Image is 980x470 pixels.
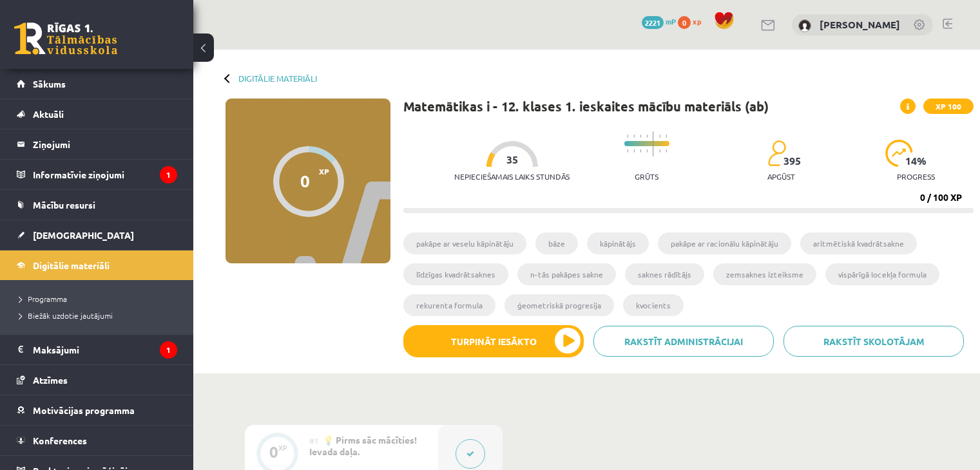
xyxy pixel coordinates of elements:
[678,16,691,29] span: 0
[33,229,134,241] span: [DEMOGRAPHIC_DATA]
[646,135,648,138] img: icon-short-line-57e1e144782c952c97e751825c79c345078a6d821885a25fce030b3d8c18986b.svg
[19,310,113,321] span: Biežāk uzdotie jautājumi
[642,16,664,29] span: 2221
[504,294,614,316] li: ģeometriskā progresija
[238,73,317,83] a: Digitālie materiāli
[633,135,635,138] img: icon-short-line-57e1e144782c952c97e751825c79c345078a6d821885a25fce030b3d8c18986b.svg
[403,263,508,285] li: līdzīgas kvadrātsaknes
[783,326,964,357] a: Rakstīt skolotājam
[517,263,616,285] li: n-tās pakāpes sakne
[635,172,658,181] p: Grūts
[627,149,628,153] img: icon-short-line-57e1e144782c952c97e751825c79c345078a6d821885a25fce030b3d8c18986b.svg
[640,149,641,153] img: icon-short-line-57e1e144782c952c97e751825c79c345078a6d821885a25fce030b3d8c18986b.svg
[33,374,68,386] span: Atzīmes
[633,149,635,153] img: icon-short-line-57e1e144782c952c97e751825c79c345078a6d821885a25fce030b3d8c18986b.svg
[403,99,769,114] h1: Matemātikas i - 12. klases 1. ieskaites mācību materiāls (ab)
[767,140,786,167] img: students-c634bb4e5e11cddfef0936a35e636f08e4e9abd3cc4e673bd6f9a4125e45ecb1.svg
[693,16,701,26] span: xp
[17,99,177,129] a: Aktuāli
[17,365,177,395] a: Atzīmes
[642,16,676,26] a: 2221 mP
[33,160,177,189] legend: Informatīvie ziņojumi
[33,129,177,159] legend: Ziņojumi
[659,149,660,153] img: icon-short-line-57e1e144782c952c97e751825c79c345078a6d821885a25fce030b3d8c18986b.svg
[33,199,95,211] span: Mācību resursi
[278,444,287,451] div: XP
[33,259,110,271] span: Digitālie materiāli
[403,294,495,316] li: rekurenta formula
[666,16,676,26] span: mP
[33,435,87,446] span: Konferences
[19,310,180,321] a: Biežāk uzdotie jautājumi
[17,395,177,425] a: Motivācijas programma
[17,190,177,220] a: Mācību resursi
[783,155,801,167] span: 395
[17,129,177,159] a: Ziņojumi
[666,135,667,138] img: icon-short-line-57e1e144782c952c97e751825c79c345078a6d821885a25fce030b3d8c18986b.svg
[300,171,310,191] div: 0
[885,140,913,167] img: icon-progress-161ccf0a02000e728c5f80fcf4c31c7af3da0e1684b2b1d7c360e028c24a22f1.svg
[658,232,791,254] li: pakāpe ar racionālu kāpinātāju
[535,232,578,254] li: bāze
[33,108,64,120] span: Aktuāli
[17,160,177,189] a: Informatīvie ziņojumi1
[820,18,900,31] a: [PERSON_NAME]
[454,172,570,181] p: Nepieciešamais laiks stundās
[666,149,667,153] img: icon-short-line-57e1e144782c952c97e751825c79c345078a6d821885a25fce030b3d8c18986b.svg
[17,220,177,250] a: [DEMOGRAPHIC_DATA]
[646,149,648,153] img: icon-short-line-57e1e144782c952c97e751825c79c345078a6d821885a25fce030b3d8c18986b.svg
[627,135,628,138] img: icon-short-line-57e1e144782c952c97e751825c79c345078a6d821885a25fce030b3d8c18986b.svg
[19,294,67,304] span: Programma
[309,434,417,457] span: 💡 Pirms sāc mācīties! Ievada daļa.
[17,250,177,280] a: Digitālie materiāli
[160,166,177,183] i: 1
[767,172,795,181] p: apgūst
[825,263,939,285] li: vispārīgā locekļa formula
[678,16,707,26] a: 0 xp
[506,154,518,165] span: 35
[897,172,935,181] p: progress
[309,435,319,446] span: #1
[587,232,649,254] li: kāpinātājs
[798,19,811,32] img: Kate Uļjanova
[33,404,135,416] span: Motivācijas programma
[923,99,974,114] span: XP 100
[33,78,66,89] span: Sākums
[905,155,927,167] span: 14 %
[160,341,177,359] i: 1
[319,167,329,176] span: XP
[403,232,526,254] li: pakāpe ar veselu kāpinātāju
[640,135,641,138] img: icon-short-line-57e1e144782c952c97e751825c79c345078a6d821885a25fce030b3d8c18986b.svg
[17,335,177,364] a: Maksājumi1
[269,446,278,458] div: 0
[403,325,584,357] button: Turpināt iesākto
[33,335,177,364] legend: Maksājumi
[19,293,180,305] a: Programma
[800,232,917,254] li: aritmētiskā kvadrātsakne
[14,23,117,55] a: Rīgas 1. Tālmācības vidusskola
[713,263,816,285] li: zemsaknes izteiksme
[659,135,660,138] img: icon-short-line-57e1e144782c952c97e751825c79c345078a6d821885a25fce030b3d8c18986b.svg
[623,294,684,316] li: kvocients
[593,326,774,357] a: Rakstīt administrācijai
[625,263,704,285] li: saknes rādītājs
[653,131,654,156] img: icon-long-line-d9ea69661e0d244f92f715978eff75569469978d946b2353a9bb055b3ed8787d.svg
[17,69,177,99] a: Sākums
[17,426,177,455] a: Konferences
